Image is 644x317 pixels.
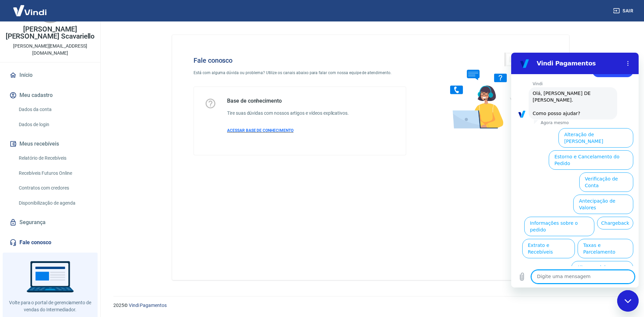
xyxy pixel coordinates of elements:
[227,127,349,134] a: ACESSAR BASE DE CONHECIMENTO
[437,46,539,135] img: Fale conosco
[8,235,92,250] a: Fale conosco
[227,98,349,104] h5: Base de conhecimento
[194,70,406,76] p: Está com alguma dúvida ou problema? Utilize os canais abaixo para falar com nossa equipe de atend...
[8,215,92,230] a: Segurança
[8,68,92,83] a: Início
[16,118,92,131] a: Dados de login
[8,88,92,103] button: Meu cadastro
[8,0,52,21] img: Vindi
[5,26,95,40] p: [PERSON_NAME] [PERSON_NAME] Scavariello
[511,53,639,287] iframe: Janela de mensagens
[617,290,639,312] iframe: Botão para abrir a janela de mensagens, conversa em andamento
[612,5,636,17] button: Sair
[5,43,95,57] p: [PERSON_NAME][EMAIL_ADDRESS][DOMAIN_NAME]
[113,302,628,309] p: 2025 ©
[227,110,349,117] h6: Tire suas dúvidas com nossos artigos e vídeos explicativos.
[16,103,92,116] a: Dados da conta
[16,181,92,195] a: Contratos com credores
[129,303,167,308] a: Vindi Pagamentos
[16,166,92,180] a: Recebíveis Futuros Online
[194,56,406,64] h4: Fale conosco
[8,137,92,151] button: Meus recebíveis
[16,151,92,165] a: Relatório de Recebíveis
[16,196,92,210] a: Disponibilização de agenda
[227,128,293,133] span: ACESSAR BASE DE CONHECIMENTO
